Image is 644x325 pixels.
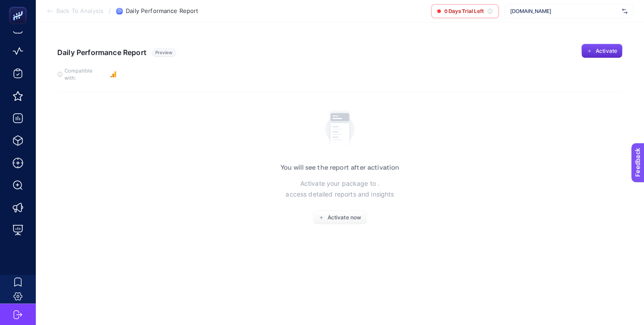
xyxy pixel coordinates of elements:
[56,8,103,15] span: Back To Analysis
[328,214,361,221] span: Activate now
[510,8,618,15] span: [DOMAIN_NAME]
[444,8,484,15] span: 0 Days Trial Left
[57,48,146,57] h1: Daily Performance Report
[286,178,394,200] p: Activate your package to . access detailed reports and insights
[596,47,617,55] span: Activate
[126,8,198,15] span: Daily Performance Report
[622,7,627,16] img: svg%3e
[109,7,111,14] span: /
[281,164,400,171] h3: You will see the report after activation
[155,50,173,55] span: Preview
[313,210,367,225] button: Activate now
[5,3,34,10] span: Feedback
[64,67,105,81] span: Compatible with:
[581,44,623,58] button: Activate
